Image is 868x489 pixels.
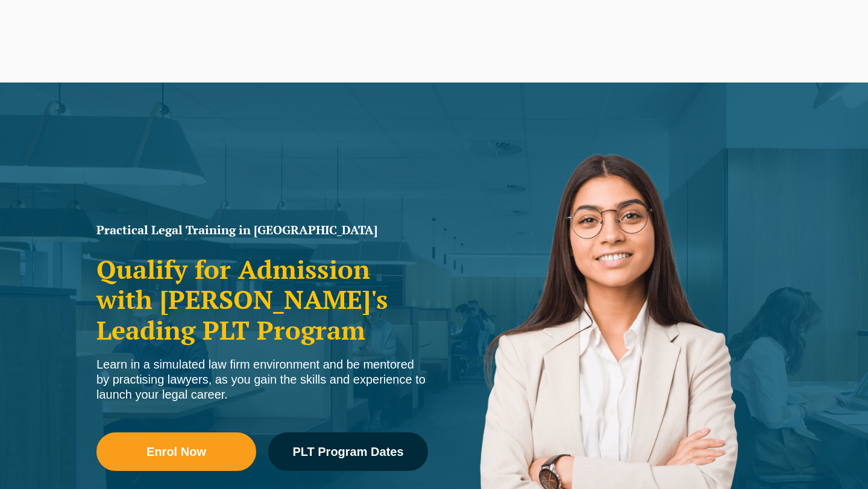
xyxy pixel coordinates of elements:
[268,432,428,471] a: PLT Program Dates
[146,446,206,458] span: Enrol Now
[96,357,428,402] div: Learn in a simulated law firm environment and be mentored by practising lawyers, as you gain the ...
[96,432,256,471] a: Enrol Now
[96,224,428,236] h1: Practical Legal Training in [GEOGRAPHIC_DATA]
[292,446,403,458] span: PLT Program Dates
[96,254,428,345] h2: Qualify for Admission with [PERSON_NAME]'s Leading PLT Program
